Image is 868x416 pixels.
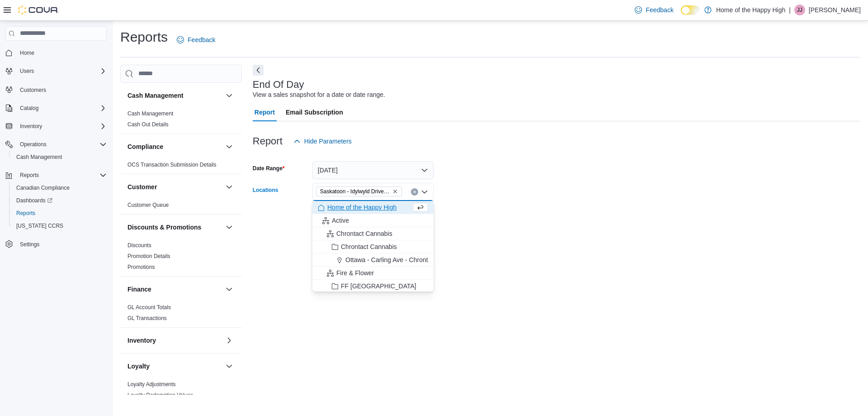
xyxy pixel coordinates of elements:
[253,136,283,147] h3: Report
[120,379,242,404] div: Loyalty
[173,31,219,49] a: Feedback
[224,284,235,295] button: Finance
[312,267,434,280] button: Fire & Flower
[127,161,217,168] span: OCS Transaction Submission Details
[16,239,107,250] span: Settings
[20,172,39,179] span: Reports
[16,103,42,114] button: Catalog
[286,103,343,121] span: Email Subscription
[336,229,392,238] span: Chrontact Cannabis
[2,169,110,182] button: Reports
[16,210,35,217] span: Reports
[421,188,428,196] button: Close list of options
[9,194,110,207] a: Dashboards
[5,43,107,274] nav: Complex example
[9,182,110,194] button: Canadian Compliance
[120,159,242,174] div: Compliance
[392,189,398,194] button: Remove Saskatoon - Idylwyld Drive - Fire & Flower from selection in this group
[127,304,171,311] a: GL Account Totals
[255,103,275,121] span: Report
[127,182,157,191] h3: Customer
[312,280,434,293] button: FF [GEOGRAPHIC_DATA]
[13,152,66,163] a: Cash Management
[18,5,59,14] img: Cova
[127,253,170,259] a: Promotion Details
[224,335,235,346] button: Inventory
[332,216,349,225] span: Active
[16,66,107,77] span: Users
[127,121,169,128] span: Cash Out Details
[224,141,235,152] button: Compliance
[127,315,167,322] span: GL Transactions
[127,315,167,321] a: GL Transactions
[120,302,242,327] div: Finance
[127,201,169,209] span: Customer Queue
[16,121,46,132] button: Inventory
[13,208,39,219] a: Reports
[127,223,201,232] h3: Discounts & Promotions
[127,253,170,260] span: Promotion Details
[794,5,805,15] div: James Jamieson
[253,165,285,172] label: Date Range
[16,85,50,96] a: Customers
[327,203,396,212] span: Home of the Happy High
[16,197,52,204] span: Dashboards
[2,120,110,133] button: Inventory
[224,90,235,101] button: Cash Management
[120,200,242,214] div: Customer
[16,103,107,114] span: Catalog
[127,242,151,249] a: Discounts
[789,5,791,15] p: |
[120,28,168,46] h1: Reports
[13,182,73,193] a: Canadian Compliance
[2,46,110,59] button: Home
[127,362,150,371] h3: Loyalty
[9,151,110,163] button: Cash Management
[16,139,107,150] span: Operations
[2,102,110,115] button: Catalog
[127,223,222,232] button: Discounts & Promotions
[312,201,434,214] button: Home of the Happy High
[20,123,42,130] span: Inventory
[312,253,434,267] button: Ottawa - Carling Ave - Chrontact Cannabis
[16,48,38,58] a: Home
[127,91,184,100] h3: Cash Management
[13,195,107,206] span: Dashboards
[312,240,434,253] button: Chrontact Cannabis
[290,132,355,150] button: Hide Parameters
[681,5,700,15] input: Dark Mode
[13,220,107,231] span: Washington CCRS
[345,255,465,264] span: Ottawa - Carling Ave - Chrontact Cannabis
[646,5,673,14] span: Feedback
[224,222,235,233] button: Discounts & Promotions
[16,84,107,95] span: Customers
[127,91,222,100] button: Cash Management
[16,47,107,58] span: Home
[127,285,151,294] h3: Finance
[341,242,397,251] span: Chrontact Cannabis
[13,220,67,231] a: [US_STATE] CCRS
[411,188,418,196] button: Clear input
[9,220,110,232] button: [US_STATE] CCRS
[224,182,235,192] button: Customer
[224,361,235,372] button: Loyalty
[16,184,70,191] span: Canadian Compliance
[13,195,56,206] a: Dashboards
[312,161,434,179] button: [DATE]
[304,137,352,146] span: Hide Parameters
[320,187,391,196] span: Saskatoon - Idylwyld Drive - Fire & Flower
[127,264,155,270] a: Promotions
[809,5,861,15] p: [PERSON_NAME]
[316,186,402,196] span: Saskatoon - Idylwyld Drive - Fire & Flower
[120,240,242,276] div: Discounts & Promotions
[716,5,785,15] p: Home of the Happy High
[2,238,110,251] button: Settings
[312,214,434,227] button: Active
[127,182,222,191] button: Customer
[2,138,110,151] button: Operations
[127,381,176,388] span: Loyalty Adjustments
[16,139,50,150] button: Operations
[16,153,62,161] span: Cash Management
[127,392,193,398] a: Loyalty Redemption Values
